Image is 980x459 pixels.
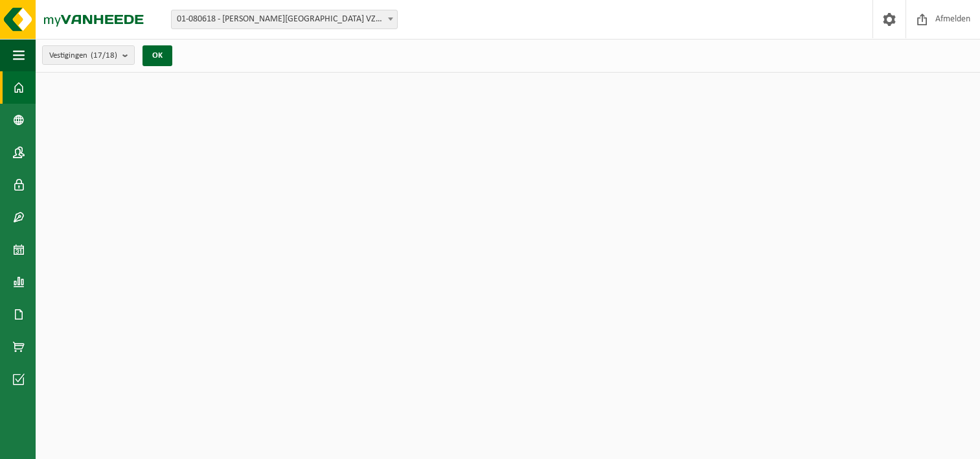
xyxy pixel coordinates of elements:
span: 01-080618 - OSCAR ROMERO COLLEGE VZW - DENDERMONDE [172,10,397,29]
count: (17/18) [91,51,117,60]
span: Vestigingen [49,46,117,65]
button: OK [142,45,172,66]
button: Vestigingen(17/18) [42,45,135,65]
span: 01-080618 - OSCAR ROMERO COLLEGE VZW - DENDERMONDE [171,10,398,29]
